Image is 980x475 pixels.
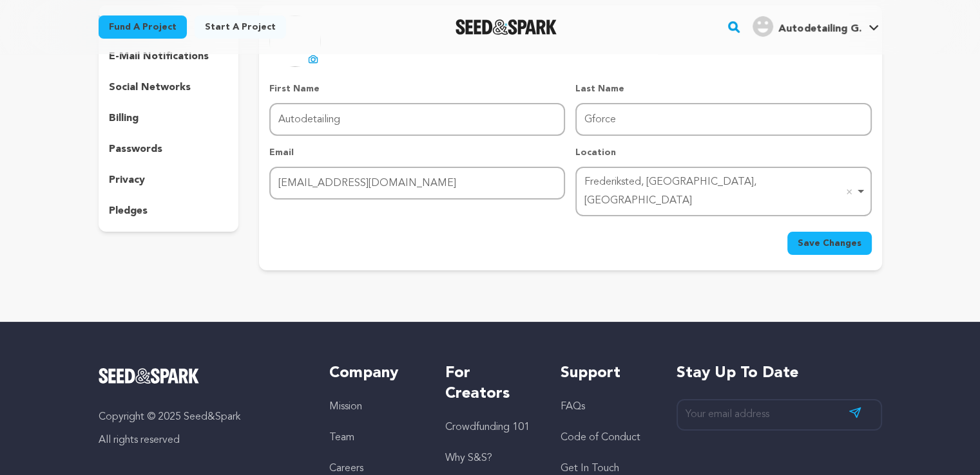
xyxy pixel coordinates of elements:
[329,463,363,474] a: Careers
[843,185,856,198] button: Remove item: 'ChIJC5KRmDXOGowR_Pc28d6Ka5k'
[750,14,881,41] span: Autodetailing G.'s Profile
[677,399,882,431] input: Your email address
[456,19,557,35] img: Seed&Spark Logo Dark Mode
[445,363,535,404] h5: For Creators
[269,82,565,95] p: First Name
[575,82,871,95] p: Last Name
[99,46,239,67] button: e-mail notifications
[99,139,239,160] button: passwords
[99,77,239,98] button: social networks
[99,409,304,425] p: Copyright © 2025 Seed&Spark
[99,433,304,448] p: All rights reserved
[753,16,861,37] div: Autodetailing G.'s Profile
[584,173,854,210] div: Frederiksted, [GEOGRAPHIC_DATA], [GEOGRAPHIC_DATA]
[561,463,619,474] a: Get In Touch
[456,19,557,35] a: Seed&Spark Homepage
[575,146,871,159] p: Location
[109,142,162,157] p: passwords
[575,103,871,136] input: Last Name
[750,14,881,37] a: Autodetailing G.'s Profile
[269,103,565,136] input: First Name
[798,237,861,250] span: Save Changes
[753,16,773,37] img: user.png
[99,201,239,221] button: pledges
[109,172,145,188] p: privacy
[329,433,354,443] a: Team
[99,15,187,39] a: Fund a project
[99,368,304,384] a: Seed&Spark Homepage
[329,363,419,384] h5: Company
[561,433,640,443] a: Code of Conduct
[778,24,861,34] span: Autodetailing G.
[109,49,209,64] p: e-mail notifications
[561,363,650,384] h5: Support
[561,402,585,412] a: FAQs
[269,146,565,159] p: Email
[99,170,239,191] button: privacy
[329,402,362,412] a: Mission
[109,203,148,219] p: pledges
[109,80,191,95] p: social networks
[677,363,882,384] h5: Stay up to date
[99,108,239,129] button: billing
[787,232,872,255] button: Save Changes
[195,15,286,39] a: Start a project
[109,111,139,126] p: billing
[269,167,565,200] input: Email
[445,453,492,463] a: Why S&S?
[99,368,200,384] img: Seed&Spark Logo
[445,422,530,433] a: Crowdfunding 101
